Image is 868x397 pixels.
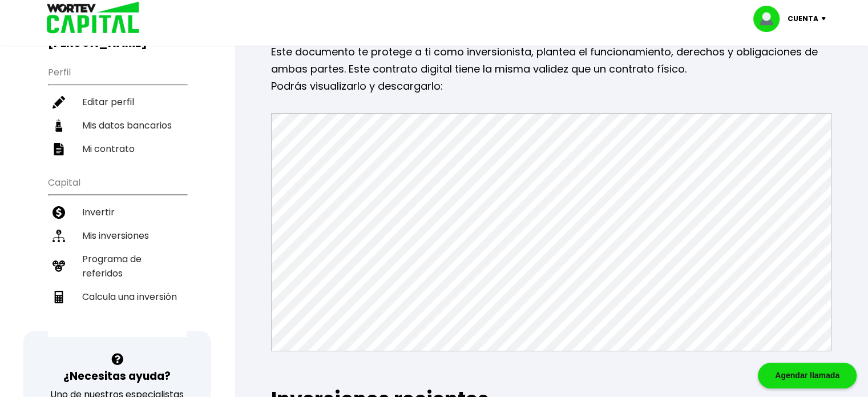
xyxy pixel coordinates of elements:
h3: ¿Necesitas ayuda? [63,368,171,384]
img: datos-icon.10cf9172.svg [53,119,65,132]
img: inversiones-icon.6695dc30.svg [53,230,65,242]
a: Mis datos bancarios [48,114,187,137]
p: Podrás visualizarlo y descargarlo: [271,78,831,95]
img: profile-image [753,6,788,32]
ul: Perfil [48,59,187,161]
img: invertir-icon.b3b967d7.svg [53,206,65,219]
h3: Buen día, [48,22,187,50]
a: Programa de referidos [48,247,187,285]
img: icon-down [818,17,834,21]
p: Este documento te protege a ti como inversionista, plantea el funcionamiento, derechos y obligaci... [271,43,831,78]
img: contrato-icon.f2db500c.svg [53,143,65,155]
a: Mis inversiones [48,224,187,247]
a: Calcula una inversión [48,285,187,308]
img: calculadora-icon.17d418c4.svg [53,291,65,303]
ul: Capital [48,170,187,337]
div: Agendar llamada [758,363,857,388]
a: Editar perfil [48,90,187,114]
img: editar-icon.952d3147.svg [53,96,65,109]
p: Cuenta [788,10,818,27]
a: Mi contrato [48,137,187,161]
a: Invertir [48,200,187,224]
img: recomiendanos-icon.9b8e9327.svg [53,260,65,272]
